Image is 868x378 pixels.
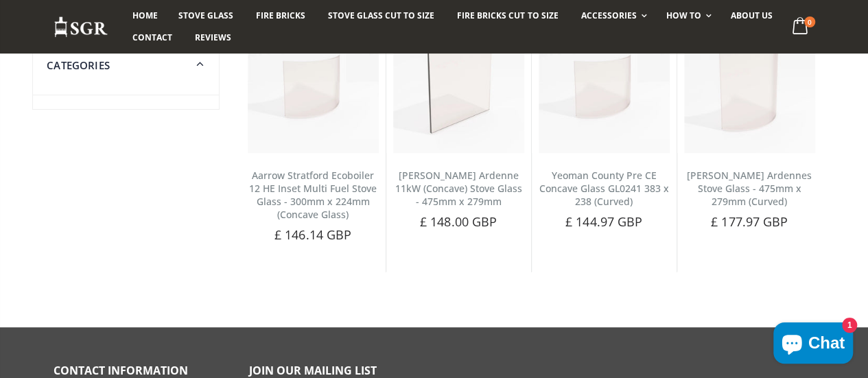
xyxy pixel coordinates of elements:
[328,10,434,21] span: Stove Glass Cut To Size
[178,10,233,21] span: Stove Glass
[457,10,558,21] span: Fire Bricks Cut To Size
[393,22,524,153] img: Franco Belge Ardenne 11kW (Concave) Stove Glass
[687,169,812,208] a: [PERSON_NAME] Ardennes Stove Glass - 475mm x 279mm (Curved)
[539,22,670,153] img: Yeoman County Pre CE stove glass
[185,27,242,49] a: Reviews
[565,213,642,230] span: £ 144.97 GBP
[420,213,497,230] span: £ 148.00 GBP
[47,58,110,72] span: Categories
[168,5,244,27] a: Stove Glass
[804,16,815,27] span: 0
[256,10,305,21] span: Fire Bricks
[122,5,168,27] a: Home
[786,14,814,40] a: 0
[447,5,568,27] a: Fire Bricks Cut To Size
[580,10,636,21] span: Accessories
[539,169,669,208] a: Yeoman County Pre CE Concave Glass GL0241 383 x 238 (Curved)
[769,322,857,367] inbox-online-store-chat: Shopify online store chat
[656,5,718,27] a: How To
[395,169,522,208] a: [PERSON_NAME] Ardenne 11kW (Concave) Stove Glass - 475mm x 279mm
[122,27,183,49] a: Contact
[711,213,788,230] span: £ 177.97 GBP
[195,32,231,43] span: Reviews
[54,363,188,378] span: Contact Information
[720,5,783,27] a: About us
[54,16,108,38] img: Stove Glass Replacement
[132,32,172,43] span: Contact
[666,10,701,21] span: How To
[249,169,377,221] a: Aarrow Stratford Ecoboiler 12 HE Inset Multi Fuel Stove Glass - 300mm x 224mm (Concave Glass)
[246,5,316,27] a: Fire Bricks
[684,22,815,153] img: Franco Belge Ardennes curved stove glass
[731,10,773,21] span: About us
[570,5,653,27] a: Accessories
[274,226,351,243] span: £ 146.14 GBP
[132,10,158,21] span: Home
[248,22,379,153] img: Aarrow Stratford Ecoboiler 12 HE Inset Multi Fuel Concave Stove Glass
[318,5,445,27] a: Stove Glass Cut To Size
[249,363,377,378] span: Join our mailing list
